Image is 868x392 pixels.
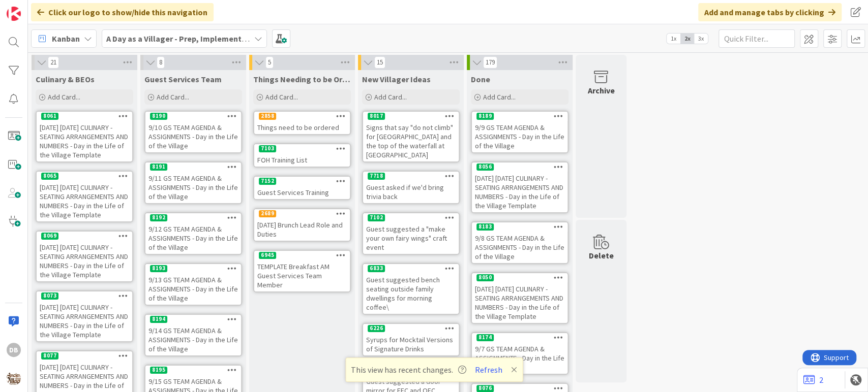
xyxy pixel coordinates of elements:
[41,173,58,180] div: 8065
[7,7,21,21] img: Visit kanbanzone.com
[36,74,95,84] span: Culinary & BEOs
[144,263,242,306] a: 81939/13 GS TEAM AGENDA & ASSIGNMENTS - Day in the Life of the Village
[253,208,351,242] a: 2689[DATE] Brunch Lead Role and Duties
[145,121,241,152] div: 9/10 GS TEAM AGENDA & ASSIGNMENTS - Day in the Life of the Village
[363,333,459,355] div: Syrups for Mocktail Versions of Signature Drinks
[362,74,431,84] span: New Villager Ideas
[253,143,351,168] a: 7103FOH Training List
[472,333,567,342] div: 8174
[363,273,459,314] div: Guest suggested bench seating outside family dwellings for morning coffee\
[254,251,350,291] div: 6945TEMPLATE Breakfast AM Guest Services Team Member
[363,213,459,222] div: 7102
[363,324,459,355] div: 6226Syrups for Mocktail Versions of Signature Drinks
[472,282,567,323] div: [DATE] [DATE] CULINARY - SEATING ARRANGEMENTS AND NUMBERS - Day in the Life of the Village Template
[472,112,567,121] div: 8189
[472,162,567,212] div: 8056[DATE] [DATE] CULINARY - SEATING ARRANGEMENTS AND NUMBERS - Day in the Life of the Village Te...
[150,367,167,374] div: 8195
[150,113,167,120] div: 8190
[471,272,568,324] a: 8050[DATE] [DATE] CULINARY - SEATING ARRANGEMENTS AND NUMBERS - Day in the Life of the Village Te...
[253,176,351,200] a: 7152Guest Services Training
[144,161,242,204] a: 81919/11 GS TEAM AGENDA & ASSIGNMENTS - Day in the Life of the Village
[362,171,460,204] a: 7718Guest asked if we'd bring trivia back
[472,121,567,152] div: 9/9 GS TEAM AGENDA & ASSIGNMENTS - Day in the Life of the Village
[471,74,490,84] span: Done
[37,241,132,281] div: [DATE] [DATE] CULINARY - SEATING ARRANGEMENTS AND NUMBERS - Day in the Life of the Village Template
[471,111,568,153] a: 81899/9 GS TEAM AGENDA & ASSIGNMENTS - Day in the Life of the Village
[363,172,459,181] div: 7718
[37,121,132,161] div: [DATE] [DATE] CULINARY - SEATING ARRANGEMENTS AND NUMBERS - Day in the Life of the Village Template
[37,291,132,301] div: 8073
[698,3,842,21] div: Add and manage tabs by clicking
[254,177,350,186] div: 7152
[254,177,350,199] div: 7152Guest Services Training
[368,325,385,332] div: 6226
[694,34,708,44] span: 3x
[351,364,466,376] span: This view has recent changes.
[362,263,460,315] a: 6833Guest suggested bench seating outside family dwellings for morning coffee\
[37,351,132,361] div: 8077
[37,232,132,281] div: 8069[DATE] [DATE] CULINARY - SEATING ARRANGEMENTS AND NUMBERS - Day in the Life of the Village Te...
[472,273,567,282] div: 8050
[259,113,276,120] div: 2858
[368,173,385,180] div: 7718
[483,92,516,102] span: Add Card...
[471,332,568,375] a: 81749/7 GS TEAM AGENDA & ASSIGNMENTS - Day in the Life of the Village
[253,111,351,135] a: 2858Things need to be ordered
[150,316,167,323] div: 8194
[667,34,680,44] span: 1x
[7,343,21,357] div: DB
[36,111,133,162] a: 8061[DATE] [DATE] CULINARY - SEATING ARRANGEMENTS AND NUMBERS - Day in the Life of the Village Te...
[106,34,288,44] b: A Day as a Villager - Prep, Implement and Execute
[145,172,241,203] div: 9/11 GS TEAM AGENDA & ASSIGNMENTS - Day in the Life of the Village
[363,264,459,273] div: 6833
[476,223,494,231] div: 8183
[41,352,58,360] div: 8077
[145,112,241,121] div: 8190
[476,334,494,341] div: 8174
[254,153,350,167] div: FOH Training List
[37,112,132,161] div: 8061[DATE] [DATE] CULINARY - SEATING ARRANGEMENTS AND NUMBERS - Day in the Life of the Village Te...
[36,290,133,342] a: 8073[DATE] [DATE] CULINARY - SEATING ARRANGEMENTS AND NUMBERS - Day in the Life of the Village Te...
[680,34,694,44] span: 2x
[41,233,58,240] div: 8069
[259,145,276,152] div: 7103
[472,273,567,323] div: 8050[DATE] [DATE] CULINARY - SEATING ARRANGEMENTS AND NUMBERS - Day in the Life of the Village Te...
[259,210,276,217] div: 2689
[145,324,241,355] div: 9/14 GS TEAM AGENDA & ASSIGNMENTS - Day in the Life of the Village
[36,231,133,282] a: 8069[DATE] [DATE] CULINARY - SEATING ARRANGEMENTS AND NUMBERS - Day in the Life of the Village Te...
[472,333,567,374] div: 81749/7 GS TEAM AGENDA & ASSIGNMENTS - Day in the Life of the Village
[150,265,167,272] div: 8193
[803,374,823,386] a: 2
[471,221,568,264] a: 81839/8 GS TEAM AGENDA & ASSIGNMENTS - Day in the Life of the Village
[363,324,459,333] div: 6226
[41,292,58,300] div: 8073
[368,265,385,272] div: 6833
[253,250,351,292] a: 6945TEMPLATE Breakfast AM Guest Services Team Member
[254,121,350,134] div: Things need to be ordered
[145,366,241,375] div: 8195
[144,212,242,255] a: 81929/12 GS TEAM AGENDA & ASSIGNMENTS - Day in the Life of the Village
[7,371,21,385] img: avatar
[145,213,241,254] div: 81929/12 GS TEAM AGENDA & ASSIGNMENTS - Day in the Life of the Village
[368,214,385,221] div: 7102
[21,2,46,14] span: Support
[36,171,133,222] a: 8065[DATE] [DATE] CULINARY - SEATING ARRANGEMENTS AND NUMBERS - Day in the Life of the Village Te...
[254,186,350,199] div: Guest Services Training
[145,315,241,355] div: 81949/14 GS TEAM AGENDA & ASSIGNMENTS - Day in the Life of the Village
[476,164,494,171] div: 8056
[150,214,167,221] div: 8192
[368,113,385,120] div: 8017
[472,342,567,374] div: 9/7 GS TEAM AGENDA & ASSIGNMENTS - Day in the Life of the Village
[52,32,80,45] span: Kanban
[362,212,460,255] a: 7102Guest suggested a "make your own fairy wings" craft event
[363,213,459,254] div: 7102Guest suggested a "make your own fairy wings" craft event
[472,162,567,172] div: 8056
[37,181,132,221] div: [DATE] [DATE] CULINARY - SEATING ARRANGEMENTS AND NUMBERS - Day in the Life of the Village Template
[145,264,241,273] div: 8193
[374,56,385,69] span: 15
[259,178,276,185] div: 7152
[265,56,274,69] span: 5
[472,222,567,232] div: 8183
[157,56,165,69] span: 8
[254,209,350,218] div: 2689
